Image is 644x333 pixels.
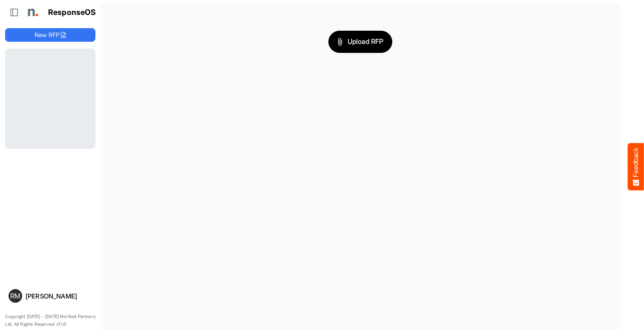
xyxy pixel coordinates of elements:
[48,8,96,17] h1: ResponseOS
[10,292,20,299] span: RM
[628,143,644,190] button: Feedback
[26,293,92,299] div: [PERSON_NAME]
[5,313,95,328] p: Copyright [DATE] - [DATE] Northell Partners Ltd. All Rights Reserved. v1.1.0
[328,31,392,53] button: Upload RFP
[5,28,95,42] button: New RFP
[23,4,40,21] img: Northell
[337,36,383,47] span: Upload RFP
[5,49,95,148] div: Loading...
